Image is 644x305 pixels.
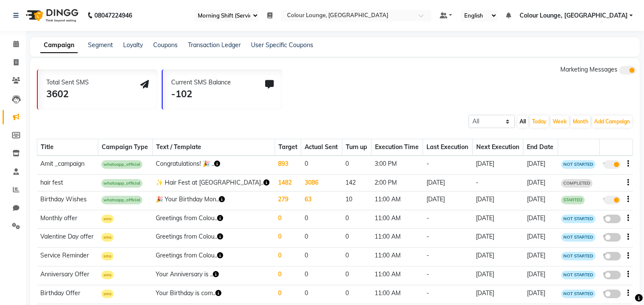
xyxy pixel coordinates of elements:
[275,210,301,229] td: 0
[152,285,275,304] td: Your Birthday is com..
[342,191,371,210] td: 10
[46,87,89,101] div: 3602
[604,290,621,298] label: false
[152,139,275,156] th: Text / Template
[342,285,371,304] td: 0
[342,174,371,191] td: 142
[523,155,558,174] td: [DATE]
[301,210,342,229] td: 0
[371,210,423,229] td: 11:00 AM
[275,229,301,248] td: 0
[472,174,523,191] td: -
[37,229,98,248] td: Valentine Day offer
[37,285,98,304] td: Birthday Offer
[371,266,423,285] td: 11:00 AM
[37,139,98,156] th: Title
[152,155,275,174] td: Congratulations! 🎉 ..
[472,285,523,304] td: [DATE]
[561,179,593,188] span: COMPLETED
[101,196,142,204] span: whatsapp_official
[371,248,423,266] td: 11:00 AM
[604,252,621,260] label: false
[423,229,473,248] td: -
[101,160,142,169] span: whatsapp_official
[523,266,558,285] td: [DATE]
[523,174,558,191] td: [DATE]
[342,229,371,248] td: 0
[604,160,621,169] label: true
[37,191,98,210] td: Birthday Wishes
[561,290,596,298] span: NOT STARTED
[342,155,371,174] td: 0
[37,155,98,174] td: Amit _campaign
[604,196,621,204] label: true
[152,191,275,210] td: 🎉 Your Birthday Mon..
[101,179,142,188] span: whatsapp_official
[301,139,342,156] th: Actual Sent
[523,285,558,304] td: [DATE]
[423,266,473,285] td: -
[423,210,473,229] td: -
[523,191,558,210] td: [DATE]
[301,191,342,210] td: 63
[523,210,558,229] td: [DATE]
[560,66,617,73] span: Marketing Messages
[523,139,558,156] th: End Date
[152,210,275,229] td: Greetings from Colou..
[604,233,621,242] label: false
[472,210,523,229] td: [DATE]
[530,116,549,128] button: Today
[342,210,371,229] td: 0
[472,229,523,248] td: [DATE]
[301,174,342,191] td: 3086
[275,139,301,156] th: Target
[472,139,523,156] th: Next Execution
[472,248,523,266] td: [DATE]
[101,215,114,223] span: sms
[94,3,132,27] b: 08047224946
[301,266,342,285] td: 0
[371,174,423,191] td: 2:00 PM
[550,116,569,128] button: Week
[101,233,114,242] span: sms
[98,139,152,156] th: Campaign Type
[275,155,301,174] td: 893
[472,155,523,174] td: [DATE]
[275,285,301,304] td: 0
[604,271,621,279] label: false
[275,248,301,266] td: 0
[423,248,473,266] td: -
[37,210,98,229] td: Monthly offer
[342,266,371,285] td: 0
[152,266,275,285] td: Your Anniversary is ..
[342,139,371,156] th: Turn up
[517,116,528,128] button: All
[301,229,342,248] td: 0
[37,174,98,191] td: hair fest
[371,191,423,210] td: 11:00 AM
[423,155,473,174] td: -
[37,266,98,285] td: Anniversary Offer
[561,196,585,204] span: STARTED
[152,248,275,266] td: Greetings from Colou..
[171,87,231,101] div: -102
[423,285,473,304] td: -
[101,290,114,298] span: sms
[561,160,596,169] span: NOT STARTED
[571,116,590,128] button: Month
[472,191,523,210] td: [DATE]
[40,38,78,53] a: Campaign
[423,174,473,191] td: [DATE]
[604,215,621,223] label: false
[371,139,423,156] th: Execution Time
[251,41,313,49] a: User Specific Coupons
[275,266,301,285] td: 0
[561,215,596,223] span: NOT STARTED
[152,174,275,191] td: ✨ Hair Fest at [GEOGRAPHIC_DATA]..
[371,155,423,174] td: 3:00 PM
[101,252,114,260] span: sms
[520,11,628,20] span: Colour Lounge, [GEOGRAPHIC_DATA]
[561,252,596,260] span: NOT STARTED
[371,285,423,304] td: 11:00 AM
[523,248,558,266] td: [DATE]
